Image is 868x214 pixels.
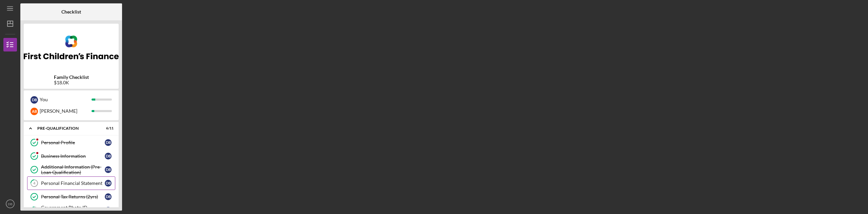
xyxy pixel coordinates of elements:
[41,140,105,145] div: Personal Profile
[105,207,112,214] div: D B
[54,74,89,80] b: Family Checklist
[41,153,105,159] div: Business Information
[40,105,92,117] div: [PERSON_NAME]
[105,139,112,146] div: D B
[105,166,112,173] div: D B
[41,180,105,186] div: Personal Financial Statement
[105,153,112,159] div: D B
[27,136,115,149] a: Personal ProfileDB
[31,96,38,104] div: D B
[27,190,115,204] a: Personal Tax Returns (2yrs)DB
[3,197,17,211] button: DB
[8,202,12,206] text: DB
[61,9,81,15] b: Checklist
[41,194,105,199] div: Personal Tax Returns (2yrs)
[27,176,115,190] a: 4Personal Financial StatementDB
[24,27,119,68] img: Product logo
[33,181,36,186] tspan: 4
[37,126,97,130] div: Pre-Qualification
[31,108,38,115] div: A B
[101,126,114,130] div: 6 / 11
[54,80,89,85] div: $18.0K
[105,180,112,187] div: D B
[27,163,115,176] a: Additional Information (Pre-Loan Qualification)DB
[41,164,105,175] div: Additional Information (Pre-Loan Qualification)
[27,149,115,163] a: Business InformationDB
[105,193,112,200] div: D B
[40,94,92,105] div: You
